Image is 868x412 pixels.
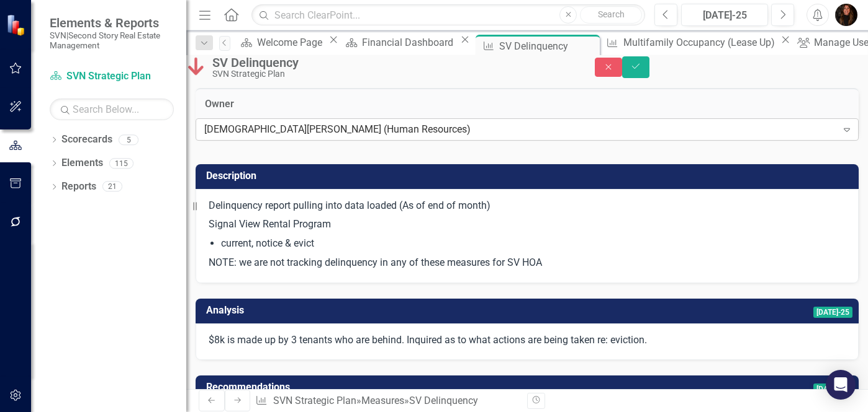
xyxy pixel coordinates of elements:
div: Multifamily Occupancy (Lease Up) [623,35,778,50]
small: SVN|Second Story Real Estate Management [50,30,174,51]
p: Delinquency report pulling into data loaded (As of end of month) [209,199,846,216]
input: Search Below... [50,99,174,120]
p: NOTE: we are not tracking delinquency in any of these measures for SV HOA [209,253,846,270]
li: current, notice & evict [221,237,846,251]
a: SVN Strategic Plan [273,395,356,406]
span: [DATE]-25 [813,307,852,318]
a: Welcome Page [237,35,326,50]
p: Signal View Rental Program [209,215,846,234]
a: Multifamily Occupancy (Lease Up) [602,35,778,50]
div: SVN Strategic Plan [212,69,570,79]
div: [DEMOGRAPHIC_DATA][PERSON_NAME] (Human Resources) [204,123,837,137]
a: Reports [61,180,96,194]
a: Measures [361,395,404,406]
div: 5 [119,134,138,145]
div: Welcome Page [257,35,326,50]
div: » » [255,394,518,408]
h3: Analysis [206,305,525,316]
h3: Owner [205,99,849,110]
span: Elements & Reports [50,15,174,30]
input: Search ClearPoint... [251,4,645,26]
button: Search [580,6,642,24]
div: SV Delinquency [409,395,478,406]
h3: Recommendations [206,382,648,393]
div: SV Delinquency [212,56,570,69]
a: Financial Dashboard [341,35,457,50]
button: [DATE]-25 [681,4,768,26]
a: SVN Strategic Plan [50,69,174,84]
img: Below Plan [186,56,206,76]
p: $8k is made up by 3 tenants who are behind. Inquired as to what actions are being taken re: evict... [209,333,846,348]
div: [DATE]-25 [685,8,764,23]
a: Elements [61,156,103,170]
a: Scorecards [61,133,112,147]
div: Financial Dashboard [362,35,457,50]
div: SV Delinquency [499,38,597,54]
h3: Description [206,170,852,182]
div: 115 [109,158,133,169]
span: Search [598,9,625,19]
div: Open Intercom Messenger [826,370,856,400]
img: Jill Allen [835,4,857,26]
div: 21 [102,182,122,192]
img: ClearPoint Strategy [6,14,28,36]
span: [DATE]-25 [813,384,852,395]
